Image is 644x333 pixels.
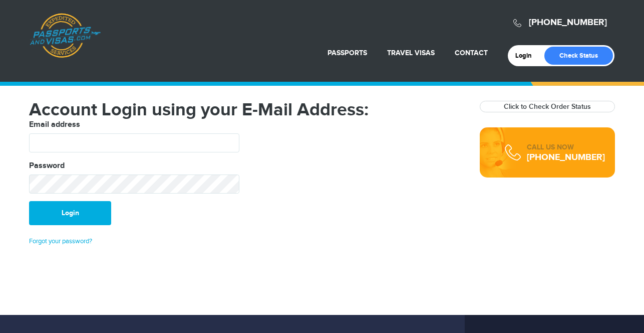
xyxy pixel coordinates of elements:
[29,119,80,131] label: Email address
[387,49,435,57] a: Travel Visas
[455,49,488,57] a: Contact
[328,49,367,57] a: Passports
[527,142,605,152] div: CALL US NOW
[29,160,65,172] label: Password
[527,152,605,162] div: [PHONE_NUMBER]
[515,52,539,60] a: Login
[29,101,465,119] h1: Account Login using your E-Mail Address:
[29,237,92,245] a: Forgot your password?
[529,17,607,28] a: [PHONE_NUMBER]
[30,13,101,58] a: Passports & [DOMAIN_NAME]
[29,201,111,225] button: Login
[504,102,591,111] a: Click to Check Order Status
[544,47,613,65] a: Check Status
